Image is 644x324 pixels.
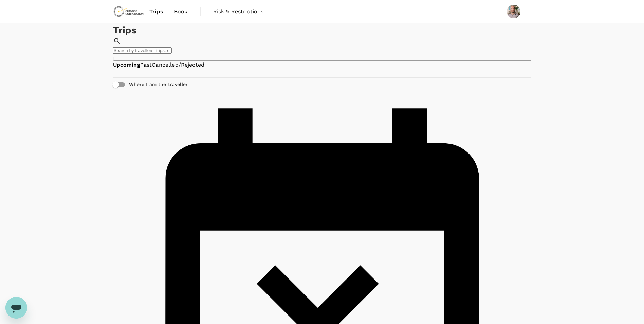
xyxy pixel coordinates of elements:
input: Search by travellers, trips, or destination, label, team [113,47,172,54]
img: Chrysos Corporation [113,4,144,19]
a: Upcoming [113,61,140,69]
span: Book [174,7,188,16]
a: Cancelled/Rejected [152,61,204,69]
img: Grant Royce Woods [507,5,520,18]
h1: Trips [113,23,531,37]
span: Risk & Restrictions [213,7,264,16]
span: Trips [149,7,163,16]
a: Past [140,61,152,69]
h6: Where I am the traveller [129,81,188,88]
iframe: Button to launch messaging window [5,297,27,319]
